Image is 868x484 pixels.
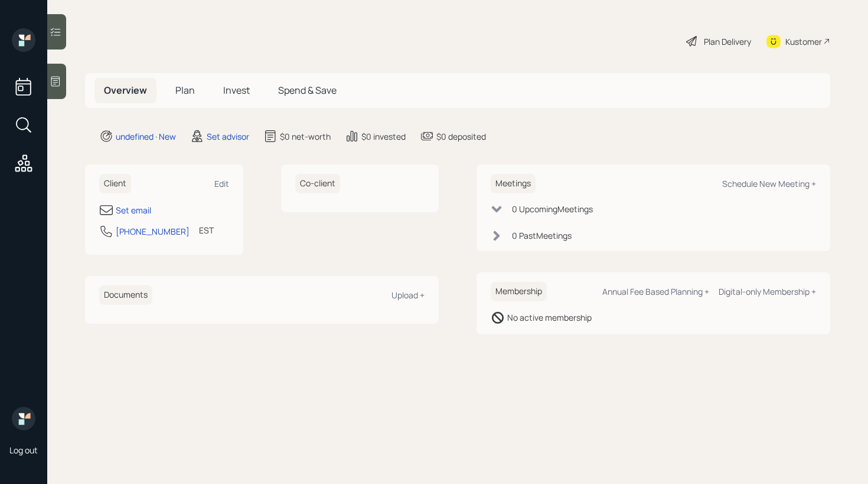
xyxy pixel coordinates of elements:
span: Invest [223,84,250,97]
div: Annual Fee Based Planning + [602,286,709,297]
div: Upload + [391,289,425,301]
div: Set email [116,204,151,216]
div: undefined · New [116,130,176,143]
div: Plan Delivery [704,35,751,48]
h6: Co-client [295,174,340,193]
div: 0 Past Meeting s [512,229,572,242]
div: $0 invested [361,130,406,143]
div: $0 net-worth [280,130,331,143]
div: Kustomer [785,35,822,48]
div: Log out [9,445,38,456]
div: Schedule New Meeting + [722,178,816,189]
div: EST [199,224,214,236]
div: Digital-only Membership + [719,286,816,297]
span: Overview [104,84,147,97]
h6: Meetings [491,174,536,193]
div: No active membership [507,311,592,324]
h6: Documents [99,285,152,305]
span: Plan [175,84,195,97]
span: Spend & Save [278,84,337,97]
div: [PHONE_NUMBER] [116,225,190,238]
img: retirable_logo.png [12,407,35,430]
div: $0 deposited [436,130,486,143]
div: Set advisor [207,130,249,143]
div: Edit [214,178,229,189]
div: 0 Upcoming Meeting s [512,203,593,215]
h6: Client [99,174,131,193]
h6: Membership [491,282,547,301]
